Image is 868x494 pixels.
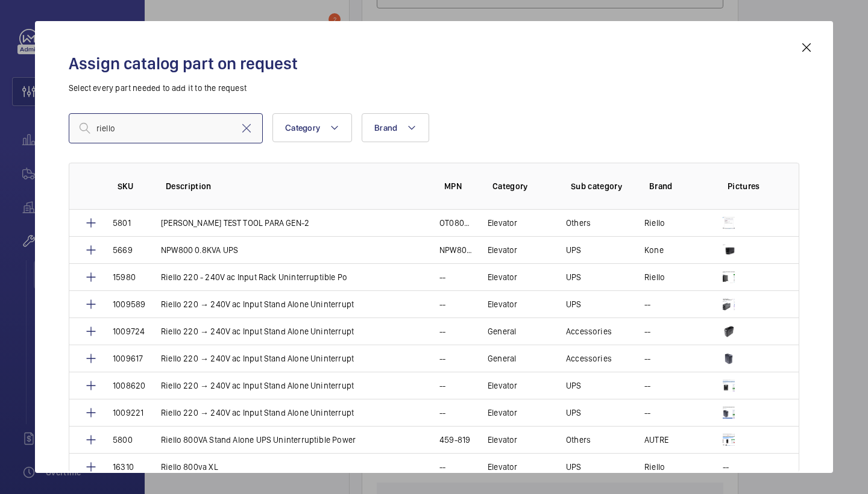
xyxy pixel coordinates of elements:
[644,217,665,229] p: Riello
[723,461,729,473] p: --
[69,82,799,94] p: Select every part needed to add it to the request
[566,461,582,473] p: UPS
[439,407,445,419] p: --
[113,434,133,446] p: 5800
[566,380,582,392] p: UPS
[161,298,354,310] p: Riello 220 → 240V ac Input Stand Alone Uninterrupt
[113,380,145,392] p: 1008620
[113,461,134,473] p: 16310
[285,123,320,133] span: Category
[644,407,650,419] p: --
[644,244,664,256] p: Kone
[644,352,650,364] p: --
[488,461,517,473] p: Elevator
[439,298,445,310] p: --
[566,217,591,229] p: Others
[272,113,352,142] button: Category
[723,352,735,364] img: ojfFSjq-ZNOurCgleQTj6MCEg76kqtLywciTUHLejdwyz1hR.png
[723,244,735,256] img: Mni8RSHn_QSetX5Umr1RYUfvrSKkjf1WQwJ32aOryx273NTc.png
[728,180,775,192] p: Pictures
[439,461,445,473] p: --
[649,180,708,192] p: Brand
[113,298,145,310] p: 1009589
[566,352,612,364] p: Accessories
[161,407,354,419] p: Riello 220 → 240V ac Input Stand Alone Uninterrupt
[488,407,517,419] p: Elevator
[644,298,650,310] p: --
[723,325,735,337] img: PHbyfar1nTENb-A8iuYo1ogJp59mzOR8d4gKEVzYaDcJxv1t.png
[723,434,735,446] img: XLlHG5ccvVZXg-6LEwg_p1JeNBp1F4SLuZdNILSGAvCd5aVq.png
[444,180,473,192] p: MPN
[374,123,397,133] span: Brand
[566,325,612,337] p: Accessories
[161,244,238,256] p: NPW800 0.8KVA UPS
[362,113,429,142] button: Brand
[439,380,445,392] p: --
[113,271,136,283] p: 15980
[492,180,552,192] p: Category
[566,407,582,419] p: UPS
[161,325,354,337] p: Riello 220 → 240V ac Input Stand Alone Uninterrupt
[161,380,354,392] p: Riello 220 → 240V ac Input Stand Alone Uninterrupt
[439,244,473,256] p: NPW800 0.8KVA UPS
[644,380,650,392] p: --
[161,461,218,473] p: Riello 800va XL
[166,180,425,192] p: Description
[161,434,356,446] p: Riello 800VA Stand Alone UPS Uninterruptible Power
[488,271,517,283] p: Elevator
[644,461,665,473] p: Riello
[566,271,582,283] p: UPS
[723,271,735,283] img: HgTNajnfGBBOm8DBxeQCvQ_XoEb7CBI9dyHON_jLV2Uz_K4Y.png
[113,325,145,337] p: 1009724
[113,352,143,364] p: 1009617
[439,217,473,229] p: OT0800137
[488,217,517,229] p: Elevator
[118,180,146,192] p: SKU
[113,407,143,419] p: 1009221
[644,434,668,446] p: AUTRE
[439,352,445,364] p: --
[488,298,517,310] p: Elevator
[723,217,735,229] img: 7XNC_M41ix68HSshhLqa2KEtPe5Z2DWicnRP-P0LZOUVfpHN.png
[161,271,347,283] p: Riello 220 - 240V ac Input Rack Uninterruptible Po
[723,407,735,419] img: 2Ih_co_Q2HY5HWMirqwm3KxDdCMMVgsnEWMtvnDyTIIZFC2R.png
[566,298,582,310] p: UPS
[488,380,517,392] p: Elevator
[69,52,799,75] h2: Assign catalog part on request
[439,271,445,283] p: --
[488,325,516,337] p: General
[723,380,735,392] img: edHgLDXG6dBxrhLo2NwQ9oY8UIkwmKDcS46ynSHJMiznJzZL.png
[566,244,582,256] p: UPS
[439,434,470,446] p: 459-819
[161,217,309,229] p: [PERSON_NAME] TEST TOOL PARA GEN-2
[161,352,354,364] p: Riello 220 → 240V ac Input Stand Alone Uninterrupt
[644,325,650,337] p: --
[113,244,133,256] p: 5669
[571,180,630,192] p: Sub category
[488,244,517,256] p: Elevator
[488,434,517,446] p: Elevator
[644,271,665,283] p: Riello
[113,217,131,229] p: 5801
[566,434,591,446] p: Others
[69,113,263,143] input: Find a part
[488,352,516,364] p: General
[723,298,735,310] img: IFA3f1vb4cQO9JUou9cMOk-N6Ns4woUWB-UQPUrAwqZh57bj.png
[439,325,445,337] p: --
